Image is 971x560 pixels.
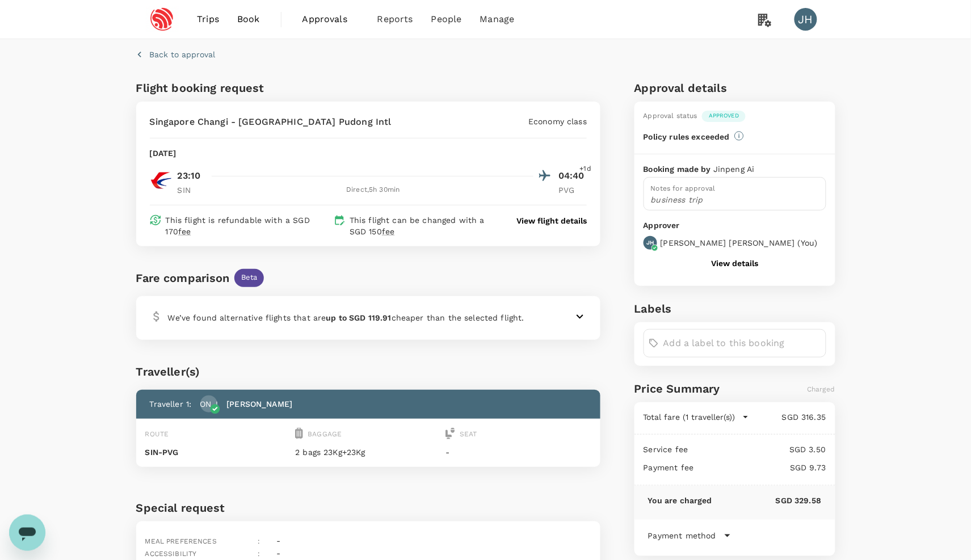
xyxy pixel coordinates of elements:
[145,550,197,558] span: Accessibility
[178,227,191,236] span: fee
[136,499,601,517] h6: Special request
[712,495,821,506] p: SGD 329.58
[445,447,591,458] p: -
[350,214,495,237] p: This flight can be changed with a SGD 150
[558,169,587,183] p: 04:40
[136,49,216,60] button: Back to approval
[178,184,206,196] p: SIN
[648,530,716,541] p: Payment method
[749,411,826,423] p: SGD 316.35
[150,115,392,129] p: Singapore Changi - [GEOGRAPHIC_DATA] Pudong Intl
[445,428,455,439] img: seat-icon
[651,184,716,192] span: Notes for approval
[295,447,441,458] p: 2 bags 23Kg+23Kg
[580,163,591,175] span: +1d
[644,220,826,231] p: Approver
[634,300,835,318] h6: Labels
[176,398,242,410] p: [PERSON_NAME]
[644,411,735,423] p: Total fare (1 traveller(s))
[237,12,260,26] span: Book
[377,12,413,26] span: Reports
[648,495,712,506] p: You are charged
[302,12,359,26] span: Approvals
[634,79,835,97] h6: Approval details
[644,462,694,473] p: Payment fee
[258,537,260,545] span: :
[480,12,515,26] span: Manage
[150,398,192,410] p: Traveller 1 :
[272,543,280,560] div: -
[136,269,230,287] div: Fare comparison
[795,8,817,31] div: JH
[168,312,524,323] p: We’ve found alternative flights that are cheaper than the selected flight.
[150,169,173,192] img: MU
[702,112,746,120] span: Approved
[213,184,534,196] div: Direct , 5h 30min
[688,444,826,455] p: SGD 3.50
[644,444,688,455] p: Service fee
[136,79,366,97] h6: Flight booking request
[634,380,720,398] h6: Price Summary
[644,411,749,423] button: Total fare (1 traveller(s))
[234,272,264,283] span: Beta
[295,428,303,439] img: baggage-icon
[9,515,45,551] iframe: Button to launch messaging window
[644,163,713,175] p: Booking made by
[150,49,216,60] p: Back to approval
[516,215,587,226] button: View flight details
[694,462,826,473] p: SGD 9.73
[166,214,329,237] p: This flight is refundable with a SGD 170
[258,550,260,558] span: :
[145,430,169,438] span: Route
[460,430,477,438] span: Seat
[663,334,821,352] input: Add a label to this booking
[661,237,818,249] p: [PERSON_NAME] [PERSON_NAME] ( You )
[644,131,730,142] p: Policy rules exceeded
[713,163,755,175] p: Jinpeng Ai
[646,239,654,247] p: JH
[197,12,219,26] span: Trips
[308,430,342,438] span: Baggage
[136,7,188,32] img: Espressif Systems Singapore Pte Ltd
[651,194,819,205] p: business trip
[145,537,217,545] span: Meal preferences
[711,259,758,268] button: View details
[272,530,280,548] div: -
[558,184,587,196] p: PVG
[136,363,601,381] div: Traveller(s)
[226,398,292,410] p: [PERSON_NAME]
[382,227,394,236] span: fee
[326,313,392,322] b: up to SGD 119.91
[145,447,291,458] p: SIN - PVG
[431,12,462,26] span: People
[807,385,835,393] span: Charged
[528,116,587,127] p: Economy class
[178,169,201,183] p: 23:10
[150,148,176,159] p: [DATE]
[644,111,697,122] div: Approval status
